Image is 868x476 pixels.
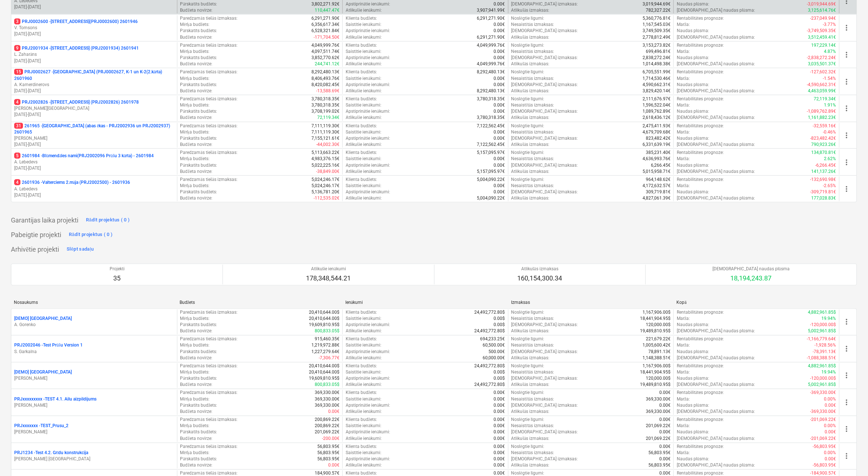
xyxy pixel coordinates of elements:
p: Rentabilitātes prognoze : [677,177,724,183]
p: 5,022,225.16€ [311,162,339,169]
p: Apstiprinātie ienākumi : [346,162,390,169]
p: PRJ2001934 - [STREET_ADDRESS] (PRJ2001934) 2601941 [14,45,139,51]
p: -2,838,272.24€ [807,55,836,61]
p: Noslēgtie līgumi : [511,42,545,49]
p: 3,125,614.76€ [808,7,836,13]
p: -13,588.69€ [316,88,339,94]
p: 4,590,662.31€ [643,82,671,88]
p: PRJ0002600 - [STREET_ADDRESS](PRJ0002600) 2601946 [14,19,138,25]
p: Nesaistītās izmaksas : [511,76,554,82]
p: 8,292,480.13€ [477,69,505,75]
p: Mērķa budžets : [180,102,210,108]
p: [DEMOGRAPHIC_DATA] izmaksas : [511,135,578,142]
p: [DEMO] [GEOGRAPHIC_DATA] [14,316,72,322]
div: 9PRJ2001934 -[STREET_ADDRESS] (PRJ2001934) 2601941L. Zaharāns[DATE]-[DATE] [14,45,174,64]
p: -237,049.94€ [810,15,836,22]
p: [DATE] - [DATE] [14,88,174,94]
p: 8,292,480.13€ [311,69,339,75]
p: -3.77% [823,22,836,28]
p: -823,482.42€ [810,135,836,142]
p: Klienta budžets : [346,15,377,22]
p: Budžeta novirze : [180,7,212,13]
p: Mērķa budžets : [180,183,210,189]
p: 3,829,420.14€ [643,88,671,94]
p: Apstiprinātie ienākumi : [346,1,390,7]
span: more_vert [843,50,851,59]
p: Atlikušie ienākumi : [346,115,382,121]
p: Apstiprinātie ienākumi : [346,82,390,88]
p: 134,870.81€ [812,150,836,156]
p: Atlikušās izmaksas : [511,34,550,40]
p: A. Gorenko [14,322,174,328]
p: S. Garkalna [14,349,174,355]
p: 0.00€ [494,135,505,142]
p: -6,266.45€ [816,162,836,169]
p: 7,111,119.30€ [311,123,339,129]
p: 72,119.34€ [317,115,339,121]
p: 2.62% [824,156,836,162]
p: 5,015,958.71€ [643,169,671,175]
p: Marža : [677,22,690,28]
p: -4,590,662.31€ [807,82,836,88]
p: 4,049,999.76€ [477,61,505,67]
p: Naudas plūsma : [677,162,709,169]
p: PRJ2002826 - [STREET_ADDRESS] (PRJ2002826) 2601978 [14,99,139,105]
p: 3,780,318.35€ [477,96,505,102]
p: Rentabilitātes prognoze : [677,69,724,75]
p: 1,596,522.04€ [643,102,671,108]
p: Budžeta novirze : [180,169,212,175]
div: 31261965 -[GEOGRAPHIC_DATA] (abas ēkas - PRJ2002936 un PRJ2002937) 2601965[PERSON_NAME][DATE]-[DATE] [14,123,174,148]
p: 0.00€ [494,129,505,135]
p: 2,618,436.12€ [643,115,671,121]
p: [DEMOGRAPHIC_DATA] naudas plūsma : [677,115,755,121]
div: PRJ1234 -Test 4.2. Grīdu konstrukcija[PERSON_NAME] [GEOGRAPHIC_DATA] [14,450,174,463]
p: Klienta budžets : [346,96,377,102]
span: 9 [14,45,20,51]
p: Atlikušās izmaksas : [511,7,550,13]
span: 4 [14,99,20,105]
span: more_vert [843,398,851,407]
p: Paredzamās tiešās izmaksas : [180,150,237,156]
div: Rādīt projektus ( 0 ) [69,231,113,239]
p: 3,153,273.82€ [643,42,671,49]
p: -127,602.32€ [810,69,836,75]
div: 4PRJ2002826 -[STREET_ADDRESS] (PRJ2002826) 2601978[PERSON_NAME][GEOGRAPHIC_DATA][DATE]-[DATE] [14,99,174,118]
p: Nesaistītās izmaksas : [511,22,554,28]
p: Saistītie ienākumi : [346,102,381,108]
p: Marža : [677,156,690,162]
p: [DATE] - [DATE] [14,58,174,64]
p: 110,447.47€ [315,7,339,13]
p: Mērķa budžets : [180,156,210,162]
p: Apstiprinātie ienākumi : [346,28,390,34]
p: Atlikušie ienākumi : [346,61,382,67]
span: 5 [14,153,20,159]
button: Rādīt projektus ( 0 ) [84,214,132,226]
p: Atlikušie ienākumi : [346,88,382,94]
div: 3PRJ0002600 -[STREET_ADDRESS](PRJ0002600) 2601946V. Tomsons[DATE]-[DATE] [14,19,174,37]
p: Mērķa budžets : [180,129,210,135]
p: 0.00€ [494,102,505,108]
p: 4,172,632.57€ [643,183,671,189]
button: Slēpt sadaļu [65,243,96,255]
p: 0.00€ [494,1,505,7]
p: 5,024,246.17€ [311,177,339,183]
p: L. Zaharāns [14,51,174,58]
div: Rādīt projektus ( 0 ) [86,216,130,224]
p: 197,229.14€ [812,42,836,49]
p: Rentabilitātes prognoze : [677,42,724,49]
p: 8,292,480.13€ [477,88,505,94]
p: 2,111,676.97€ [643,96,671,102]
div: 15PRJ0002627 -[GEOGRAPHIC_DATA] (PRJ0002627, K-1 un K-2(2.kārta) 2601960A. Kamerdinerovs[DATE]-[D... [14,69,174,94]
div: 42601936 -Valterciems 2.māja (PRJ2002500) - 2601936A. Lebedevs[DATE]-[DATE] [14,179,174,198]
p: Pārskatīts budžets : [180,82,217,88]
p: 0.00€ [494,76,505,82]
p: Rentabilitātes prognoze : [677,15,724,22]
span: more_vert [843,185,851,193]
p: [DEMOGRAPHIC_DATA] naudas plūsma : [677,61,755,67]
p: Paredzamās tiešās izmaksas : [180,42,237,49]
p: 0.00€ [494,22,505,28]
p: Noslēgtie līgumi : [511,15,545,22]
p: 3,802,271.92€ [311,1,339,7]
p: 2,475,411.93€ [643,123,671,129]
p: 6,528,321.84€ [311,28,339,34]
